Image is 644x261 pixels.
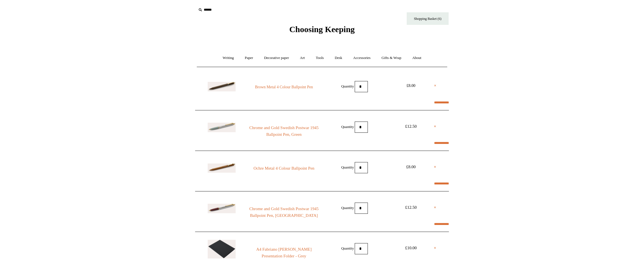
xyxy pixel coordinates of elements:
[341,165,354,169] label: Quantity
[246,124,322,138] a: Chrome and Gold Swedish Postwar 1945 Ballpoint Pen, Green
[289,25,355,34] span: Choosing Keeping
[208,163,236,173] img: Ochre Metal 4 Colour Ballpoint Pen
[377,51,406,65] a: Gifts & Wrap
[398,123,423,130] div: £12.50
[218,51,239,65] a: Writing
[295,51,310,65] a: Art
[341,205,354,210] label: Quantity
[341,124,354,129] label: Quantity
[240,51,258,65] a: Paper
[330,51,347,65] a: Desk
[259,51,294,65] a: Decorative paper
[398,204,423,211] div: £12.50
[246,165,322,172] a: Ochre Metal 4 Colour Ballpoint Pen
[407,12,449,25] a: Shopping Basket (6)
[208,123,236,132] img: Chrome and Gold Swedish Postwar 1945 Ballpoint Pen, Green
[341,246,354,250] label: Quantity
[434,123,436,130] a: ×
[434,163,436,170] a: ×
[398,82,423,89] div: £8.00
[208,240,236,258] img: A4 Fabriano Murillo Presentation Folder - Grey
[398,163,423,170] div: £8.00
[208,204,236,213] img: Chrome and Gold Swedish Postwar 1945 Ballpoint Pen, Burgundy
[434,82,436,89] a: ×
[289,29,355,33] a: Choosing Keeping
[311,51,329,65] a: Tools
[208,82,236,91] img: Brown Metal 4 Colour Ballpoint Pen
[434,245,436,251] a: ×
[246,84,322,91] a: Brown Metal 4 Colour Ballpoint Pen
[348,51,376,65] a: Accessories
[434,204,436,211] a: ×
[398,245,423,251] div: £10.00
[341,84,354,88] label: Quantity
[246,246,322,259] a: A4 Fabriano [PERSON_NAME] Presentation Folder - Grey
[246,205,322,219] a: Chrome and Gold Swedish Postwar 1945 Ballpoint Pen, [GEOGRAPHIC_DATA]
[407,51,427,65] a: About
